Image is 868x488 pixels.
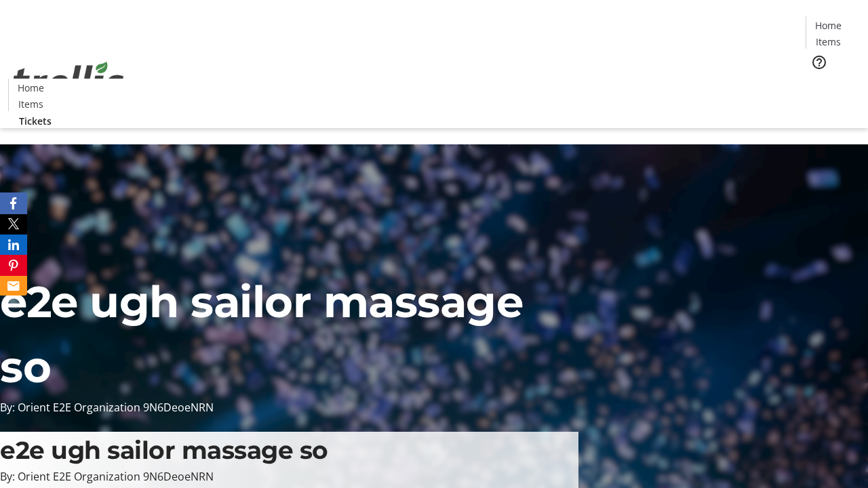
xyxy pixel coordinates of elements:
[806,18,850,33] a: Home
[8,47,129,115] img: Orient E2E Organization 9N6DeoeNRN's Logo
[806,35,850,49] a: Items
[9,97,52,111] a: Items
[18,97,43,111] span: Items
[816,35,841,49] span: Items
[815,18,842,33] span: Home
[19,114,52,128] span: Tickets
[816,79,849,93] span: Tickets
[806,79,860,93] a: Tickets
[18,81,44,95] span: Home
[8,114,62,128] a: Tickets
[806,49,833,76] button: Help
[9,81,52,95] a: Home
